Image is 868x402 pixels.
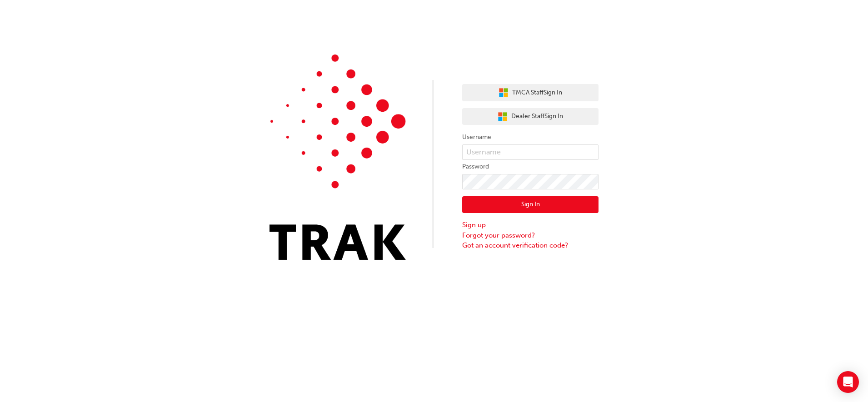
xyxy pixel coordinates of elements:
[269,55,406,260] img: Trak
[462,230,599,241] a: Forgot your password?
[462,240,599,251] a: Got an account verification code?
[462,144,599,160] input: Username
[837,371,859,393] div: Open Intercom Messenger
[512,88,562,98] span: TMCA Staff Sign In
[462,84,599,101] button: TMCA StaffSign In
[462,108,599,125] button: Dealer StaffSign In
[462,132,599,143] label: Username
[462,196,599,213] button: Sign In
[462,220,599,230] a: Sign up
[462,161,599,172] label: Password
[511,111,563,122] span: Dealer Staff Sign In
